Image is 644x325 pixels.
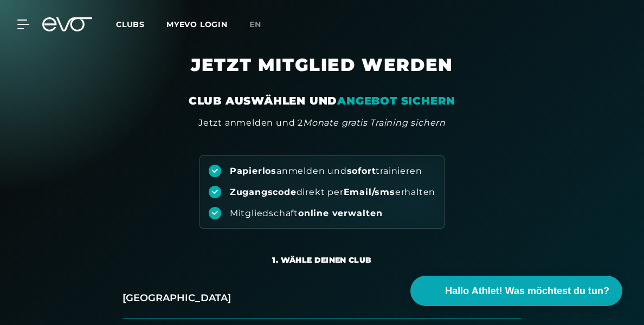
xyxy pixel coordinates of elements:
em: ANGEBOT SICHERN [337,94,455,107]
span: Hallo Athlet! Was möchtest du tun? [445,284,609,298]
div: Mitgliedschaft [230,207,383,219]
button: Hallo Athlet! Was möchtest du tun? [410,276,622,306]
a: MYEVO LOGIN [166,19,228,29]
a: Clubs [116,19,166,29]
div: 1. Wähle deinen Club [272,255,371,265]
strong: online verwalten [298,208,383,218]
strong: sofort [347,166,376,176]
div: CLUB AUSWÄHLEN UND [189,93,455,108]
span: en [249,19,261,29]
h2: [GEOGRAPHIC_DATA] [123,291,231,305]
strong: Papierlos [230,166,276,176]
em: Monate gratis Training sichern [303,118,446,128]
div: direkt per erhalten [230,186,435,198]
strong: Zugangscode [230,187,297,197]
h1: JETZT MITGLIED WERDEN [73,54,571,93]
strong: Email/sms [344,187,395,197]
button: [GEOGRAPHIC_DATA]4 Standorte [123,278,521,318]
div: anmelden und trainieren [230,165,422,177]
span: Clubs [116,19,145,29]
div: Jetzt anmelden und 2 [198,116,446,129]
a: en [249,18,274,31]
